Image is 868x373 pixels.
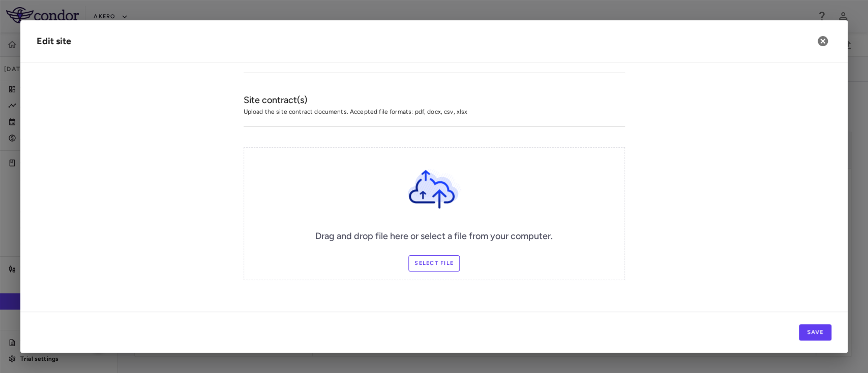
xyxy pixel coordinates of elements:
span: Upload the site contract documents. Accepted file formats: pdf, docx, csv, xlsx [244,107,625,116]
div: Edit site [37,35,71,48]
button: Save [799,324,831,341]
label: Select file [408,255,460,272]
h6: Site contract(s) [244,93,625,107]
h6: Drag and drop file here or select a file from your computer. [315,229,553,243]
